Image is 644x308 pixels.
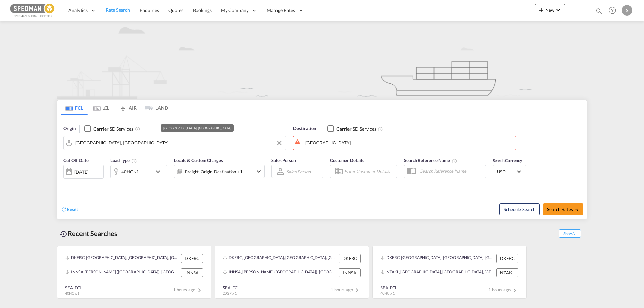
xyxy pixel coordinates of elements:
[135,126,140,132] md-icon: Unchecked: Search for CY (Container Yard) services for all selected carriers.Checked : Search for...
[223,268,337,277] div: INNSA, Jawaharlal Nehru (Nhava Sheva), India, Indian Subcontinent, Asia Pacific
[493,158,522,163] span: Search Currency
[57,115,587,219] div: Origin Checkbox No InkUnchecked: Search for CY (Container Yard) services for all selected carrier...
[381,268,495,277] div: NZAKL, Auckland, New Zealand, Oceania, Oceania
[293,125,316,132] span: Destination
[336,126,376,132] div: Carrier SD Services
[67,206,78,212] span: Reset
[65,268,179,277] div: INNSA, Jawaharlal Nehru (Nhava Sheva), India, Indian Subcontinent, Asia Pacific
[339,268,361,277] div: INNSA
[330,158,364,163] span: Customer Details
[496,268,518,277] div: NZAKL
[74,169,88,175] div: [DATE]
[110,158,137,163] span: Load Type
[75,138,283,148] input: Search by Port
[110,165,167,178] div: 40HC x1icon-chevron-down
[353,286,361,294] md-icon: icon-chevron-right
[380,291,395,295] span: 40HC x 1
[223,254,337,263] div: DKFRC, Fredericia, Denmark, Northern Europe, Europe
[193,7,212,13] span: Bookings
[223,285,240,291] div: SEA-FCL
[511,286,519,294] md-icon: icon-chevron-right
[339,254,361,263] div: DKFRC
[404,158,457,163] span: Search Reference Name
[173,287,203,292] span: 1 hours ago
[537,6,545,14] md-icon: icon-plus 400-fg
[88,100,114,115] md-tab-item: LCL
[185,167,243,176] div: Freight Origin Destination Factory Stuffing
[10,3,55,18] img: c12ca350ff1b11efb6b291369744d907.png
[221,7,249,14] span: My Company
[63,178,68,187] md-datepicker: Select
[63,165,104,179] div: [DATE]
[119,104,127,109] md-icon: icon-airplane
[65,291,79,295] span: 40HC x 1
[223,291,237,295] span: 20GP x 1
[57,21,587,99] img: new-FCL.png
[378,126,383,132] md-icon: Unchecked: Search for CY (Container Yard) services for all selected carriers.Checked : Search for...
[380,285,397,291] div: SEA-FCL
[331,287,361,292] span: 1 hours ago
[535,4,565,17] button: icon-plus 400-fgNewicon-chevron-down
[255,167,263,175] md-icon: icon-chevron-down
[547,207,579,212] span: Search Rates
[417,166,486,176] input: Search Reference Name
[114,100,141,115] md-tab-item: AIR
[607,5,622,17] div: Help
[293,136,516,150] md-input-container: Jawaharlal Nehru (Nhava Sheva), INNSA
[61,206,78,213] div: icon-refreshReset
[68,7,88,14] span: Analytics
[595,7,603,15] md-icon: icon-magnify
[63,158,89,163] span: Cut Off Date
[65,285,82,291] div: SEA-FCL
[181,268,203,277] div: INNSA
[488,287,519,292] span: 1 hours ago
[65,254,179,263] div: DKFRC, Fredericia, Denmark, Northern Europe, Europe
[168,7,183,13] span: Quotes
[452,158,457,164] md-icon: Your search will be saved by the below given name
[61,206,67,212] md-icon: icon-refresh
[181,254,203,263] div: DKFRC
[64,136,286,150] md-input-container: Aarhus, DKAAR
[106,7,130,13] span: Rate Search
[537,7,562,13] span: New
[622,5,632,16] div: S
[305,138,513,148] input: Search by Port
[327,125,376,132] md-checkbox: Checkbox No Ink
[496,254,518,263] div: DKFRC
[61,100,88,115] md-tab-item: FCL
[267,7,295,14] span: Manage Rates
[84,125,133,132] md-checkbox: Checkbox No Ink
[57,226,120,241] div: Recent Searches
[141,100,168,115] md-tab-item: LAND
[63,125,75,132] span: Origin
[344,166,395,176] input: Enter Customer Details
[274,138,284,148] button: Clear Input
[575,207,579,212] md-icon: icon-arrow-right
[61,100,168,115] md-pagination-wrapper: Use the left and right arrow keys to navigate between tabs
[163,124,231,132] div: [GEOGRAPHIC_DATA], [GEOGRAPHIC_DATA]
[60,230,68,238] md-icon: icon-backup-restore
[174,165,265,178] div: Freight Origin Destination Factory Stuffingicon-chevron-down
[140,7,159,13] span: Enquiries
[154,168,165,176] md-icon: icon-chevron-down
[559,229,581,238] span: Show All
[131,158,137,164] md-icon: Select multiple loads to view rates
[497,169,516,175] span: USD
[543,203,583,215] button: Search Ratesicon-arrow-right
[381,254,495,263] div: DKFRC, Fredericia, Denmark, Northern Europe, Europe
[499,203,540,215] button: Note: By default Schedule search will only considerorigin ports, destination ports and cut off da...
[607,5,618,16] span: Help
[554,6,562,14] md-icon: icon-chevron-down
[57,246,211,299] recent-search-card: DKFRC, [GEOGRAPHIC_DATA], [GEOGRAPHIC_DATA], [GEOGRAPHIC_DATA], [GEOGRAPHIC_DATA] DKFRCINNSA, [PE...
[121,167,139,176] div: 40HC x1
[496,167,523,176] md-select: Select Currency: $ USDUnited States Dollar
[286,167,311,176] md-select: Sales Person
[595,7,603,17] div: icon-magnify
[372,246,527,299] recent-search-card: DKFRC, [GEOGRAPHIC_DATA], [GEOGRAPHIC_DATA], [GEOGRAPHIC_DATA], [GEOGRAPHIC_DATA] DKFRCNZAKL, [GE...
[195,286,203,294] md-icon: icon-chevron-right
[174,158,223,163] span: Locals & Custom Charges
[215,246,369,299] recent-search-card: DKFRC, [GEOGRAPHIC_DATA], [GEOGRAPHIC_DATA], [GEOGRAPHIC_DATA], [GEOGRAPHIC_DATA] DKFRCINNSA, [PE...
[271,158,296,163] span: Sales Person
[93,126,133,132] div: Carrier SD Services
